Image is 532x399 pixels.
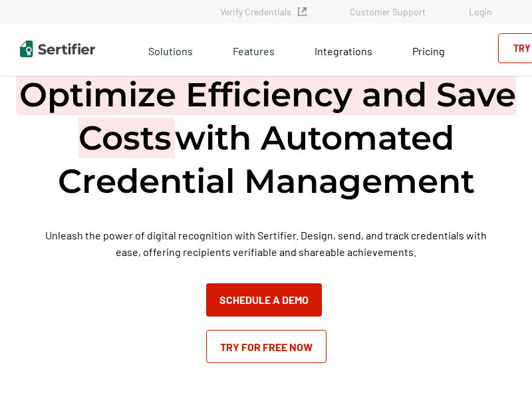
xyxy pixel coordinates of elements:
a: Pricing [412,41,445,58]
span: Pricing [412,45,445,57]
span: Integrations [315,45,372,57]
h1: with Automated Credential Management [11,73,521,203]
span: Solutions [148,41,193,58]
a: Customer Support [350,6,426,17]
span: Features [233,41,275,58]
a: Try for Free Now [206,330,327,363]
a: Verify Credentials [220,6,307,17]
a: Login [469,6,492,17]
img: Verified [298,7,307,16]
img: Sertifier | Digital Credentialing Platform [20,41,95,57]
p: Unleash the power of digital recognition with Sertifier. Design, send, and track credentials with... [36,227,495,260]
a: Integrations [315,41,372,58]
